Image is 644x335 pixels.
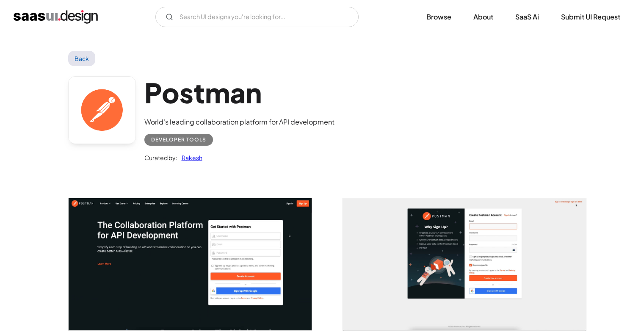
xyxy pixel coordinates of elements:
[343,198,586,330] img: 602764c6add01c3d077d221f_Postman%20create%20account.jpg
[343,198,586,330] a: open lightbox
[68,51,96,66] a: Back
[177,152,202,163] a: Rakesh
[505,8,549,26] a: SaaS Ai
[155,7,359,27] input: Search UI designs you're looking for...
[416,8,462,26] a: Browse
[144,152,177,163] div: Curated by:
[69,198,312,330] img: 602764c6400a92ca9c5b1f23_Postman%20Sign%20up.jpg
[151,135,206,145] div: Developer tools
[69,198,312,330] a: open lightbox
[144,117,334,127] div: World's leading collaboration platform for API development
[463,8,503,26] a: About
[155,7,359,27] form: Email Form
[144,76,334,109] h1: Postman
[14,10,98,24] a: home
[551,8,630,26] a: Submit UI Request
